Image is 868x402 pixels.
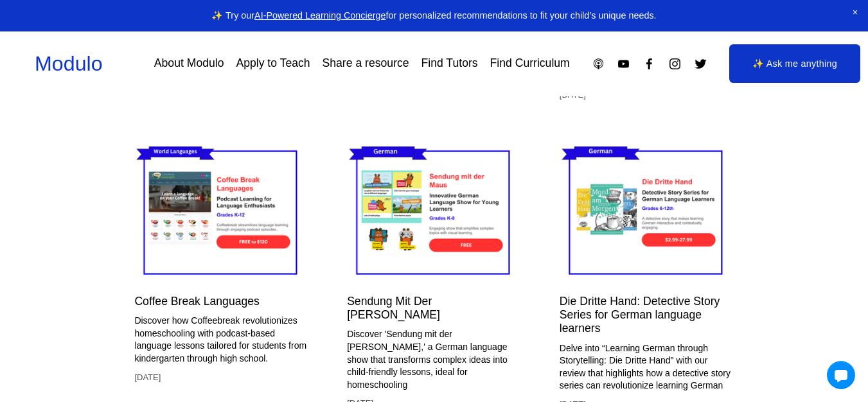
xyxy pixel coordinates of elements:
[254,10,385,21] a: AI-Powered Learning Concierge
[347,295,440,321] a: Sendung Mit Der [PERSON_NAME]
[134,140,308,285] img: Coffee Break Languages
[134,295,260,308] a: Coffee Break Languages
[560,342,734,392] p: Delve into “Learning German through Storytelling: Die Dritte Hand" with our review that highlight...
[560,295,720,335] a: Die Dritte Hand: Detective Story Series for German language learners
[134,315,308,365] p: Discover how Coffeebreak revolutionizes homeschooling with podcast-based language lessons tailore...
[236,53,310,75] a: Apply to Teach
[421,53,478,75] a: Find Tutors
[35,52,103,75] a: Modulo
[490,53,570,75] a: Find Curriculum
[154,53,224,75] a: About Modulo
[134,372,161,383] time: [DATE]
[560,140,734,285] img: Die Dritte Hand: Detective Story Series for German language learners
[668,57,682,71] a: Instagram
[592,57,605,71] a: Apple Podcasts
[347,328,521,391] p: Discover 'Sendung mit der [PERSON_NAME],' a German language show that transforms complex ideas in...
[323,53,409,75] a: Share a resource
[347,140,521,285] img: Sendung Mit Der Maus
[729,44,860,83] a: ✨ Ask me anything
[642,57,656,71] a: Facebook
[694,57,707,71] a: Twitter
[617,57,630,71] a: YouTube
